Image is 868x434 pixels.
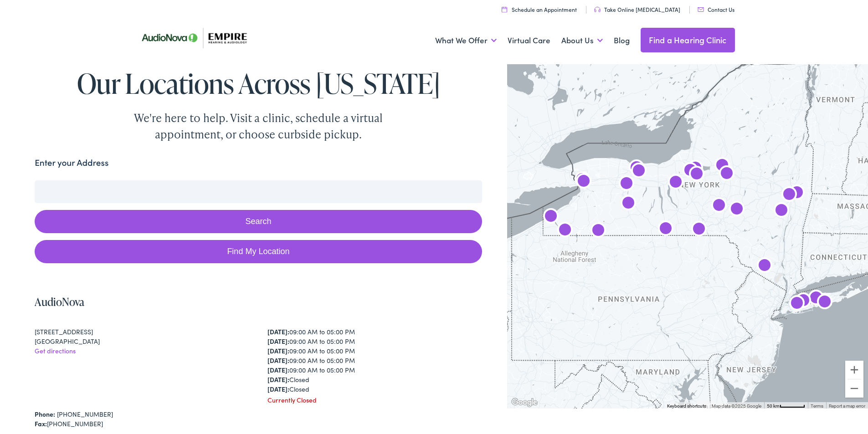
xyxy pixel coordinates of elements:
[35,240,482,263] a: Find My Location
[679,160,701,182] div: AudioNova
[573,171,595,193] div: AudioNova
[792,291,814,312] div: AudioNova
[845,379,863,398] button: Zoom out
[267,365,289,374] strong: [DATE]:
[712,403,761,408] span: Map data ©2025 Google
[667,403,706,409] button: Keyboard shortcuts
[641,28,735,52] a: Find a Hearing Clinic
[540,206,562,228] div: AudioNova
[509,397,539,408] a: Open this area in Google Maps (opens a new window)
[778,184,800,206] div: AudioNova
[35,68,482,98] h1: Our Locations Across [US_STATE]
[698,5,734,13] a: Contact Us
[35,180,482,203] input: Enter your address or zip code
[35,156,108,169] label: Enter your Address
[688,219,710,241] div: AudioNova
[814,292,836,314] div: Empire Hearing &#038; Audiology by AudioNova
[267,346,289,355] strong: [DATE]:
[508,24,550,57] a: Virtual Care
[655,219,677,240] div: Empire Hearing &#038; Audiology by AudioNova
[829,403,865,408] a: Report a map error
[35,419,47,428] strong: Fax:
[267,327,289,336] strong: [DATE]:
[35,294,84,309] a: AudioNova
[113,110,404,143] div: We're here to help. Visit a clinic, schedule a virtual appointment, or choose curbside pickup.
[435,24,497,57] a: What We Offer
[35,327,249,337] div: [STREET_ADDRESS]
[711,155,733,177] div: AudioNova
[594,7,601,12] img: utility icon
[770,200,792,222] div: AudioNova
[811,403,823,408] a: Terms (opens in new tab)
[502,5,577,13] a: Schedule an Appointment
[767,403,780,408] span: 50 km
[35,409,55,419] strong: Phone:
[684,158,706,180] div: Empire Hearing &#038; Audiology by AudioNova
[716,163,738,185] div: AudioNova
[554,220,576,242] div: AudioNova
[786,183,808,204] div: AudioNova
[35,419,482,429] div: [PHONE_NUMBER]
[617,193,639,215] div: AudioNova
[35,210,482,233] button: Search
[614,24,630,57] a: Blog
[57,409,113,419] a: [PHONE_NUMBER]
[686,164,708,186] div: AudioNova
[726,199,748,221] div: AudioNova
[267,384,289,393] strong: [DATE]:
[502,6,507,12] img: utility icon
[764,402,808,408] button: Map Scale: 50 km per 52 pixels
[594,5,680,13] a: Take Online [MEDICAL_DATA]
[267,327,482,394] div: 09:00 AM to 05:00 PM 09:00 AM to 05:00 PM 09:00 AM to 05:00 PM 09:00 AM to 05:00 PM 09:00 AM to 0...
[561,24,603,57] a: About Us
[698,7,704,12] img: utility icon
[35,337,249,346] div: [GEOGRAPHIC_DATA]
[754,255,776,277] div: AudioNova
[267,356,289,365] strong: [DATE]:
[509,397,539,408] img: Google
[267,395,482,405] div: Currently Closed
[626,158,647,179] div: AudioNova
[616,174,637,195] div: AudioNova
[628,161,650,183] div: AudioNova
[267,375,289,384] strong: [DATE]:
[267,337,289,346] strong: [DATE]:
[805,288,827,310] div: AudioNova
[35,346,76,355] a: Get directions
[587,220,609,242] div: AudioNova
[571,169,593,191] div: AudioNova
[665,172,687,194] div: AudioNova
[845,361,863,379] button: Zoom in
[786,293,808,315] div: AudioNova
[708,195,730,217] div: AudioNova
